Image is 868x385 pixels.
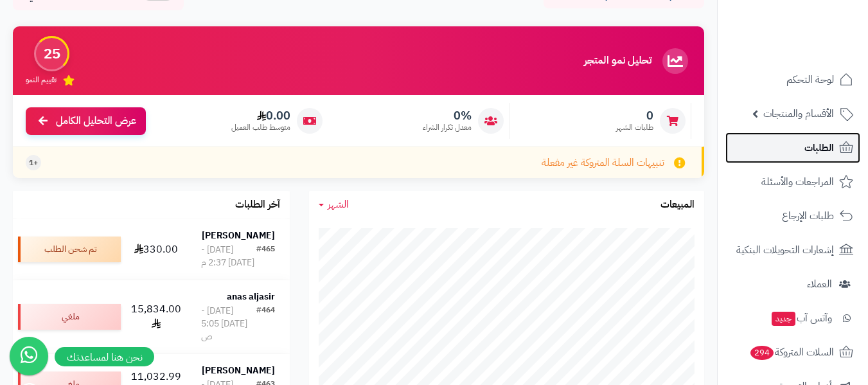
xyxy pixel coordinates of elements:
[725,166,860,197] a: المراجعات والأسئلة
[231,122,290,133] span: متوسط طلب العميل
[616,122,653,133] span: طلبات الشهر
[18,237,121,262] div: تم شحن الطلب
[202,364,275,377] strong: [PERSON_NAME]
[804,139,834,157] span: الطلبات
[26,75,57,85] span: تقييم النمو
[736,241,834,259] span: إشعارات التحويلات البنكية
[786,71,834,89] span: لوحة التحكم
[763,105,834,123] span: الأقسام والمنتجات
[761,173,834,191] span: المراجعات والأسئلة
[201,244,256,269] div: [DATE] - [DATE] 2:37 م
[126,219,186,280] td: 330.00
[231,109,290,123] span: 0.00
[319,197,349,212] a: الشهر
[227,290,275,303] strong: anas aljasir
[725,132,860,163] a: الطلبات
[235,199,280,211] h3: آخر الطلبات
[807,275,832,293] span: العملاء
[542,156,664,170] span: تنبيهات السلة المتروكة غير مفعلة
[725,269,860,300] a: العملاء
[126,280,186,354] td: 15,834.00
[18,304,121,330] div: ملغي
[772,312,795,326] span: جديد
[749,343,834,361] span: السلات المتروكة
[256,305,275,343] div: #464
[423,122,472,133] span: معدل تكرار الشراء
[584,55,651,67] h3: تحليل نمو المتجر
[725,235,860,265] a: إشعارات التحويلات البنكية
[26,107,146,135] a: عرض التحليل الكامل
[201,305,256,343] div: [DATE] - [DATE] 5:05 ص
[256,244,275,269] div: #465
[782,207,834,225] span: طلبات الإرجاع
[328,197,349,212] span: الشهر
[750,346,774,360] span: 294
[725,303,860,334] a: وآتس آبجديد
[770,309,832,327] span: وآتس آب
[202,229,275,242] strong: [PERSON_NAME]
[660,199,695,211] h3: المبيعات
[725,64,860,95] a: لوحة التحكم
[725,337,860,368] a: السلات المتروكة294
[29,157,38,168] span: +1
[616,109,653,123] span: 0
[423,109,472,123] span: 0%
[56,114,136,129] span: عرض التحليل الكامل
[725,201,860,231] a: طلبات الإرجاع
